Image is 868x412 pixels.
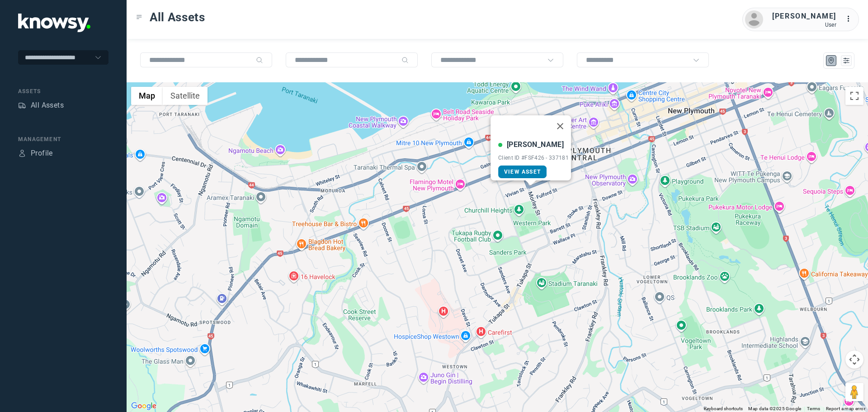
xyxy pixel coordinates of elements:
[846,15,855,22] tspan: ...
[842,57,850,65] div: List
[129,400,159,412] a: Open this area in Google Maps (opens a new window)
[845,383,863,401] button: Drag Pegman onto the map to open Street View
[845,350,863,369] button: Map camera controls
[150,9,205,25] span: All Assets
[748,406,801,411] span: Map data ©2025 Google
[163,87,208,105] button: Show satellite imagery
[18,100,64,111] a: AssetsAll Assets
[826,406,865,411] a: Report a map error
[498,166,547,178] a: View Asset
[704,406,743,412] button: Keyboard shortcuts
[772,11,836,22] div: [PERSON_NAME]
[504,169,541,175] span: View Asset
[18,101,26,109] div: Assets
[31,148,53,159] div: Profile
[498,155,569,161] div: Client ID #FSF426 - 337181
[845,14,856,24] div: :
[827,57,835,65] div: Map
[18,14,90,32] img: Application Logo
[18,87,108,95] div: Assets
[136,14,142,20] div: Toggle Menu
[129,400,159,412] img: Google
[845,87,863,105] button: Toggle fullscreen view
[18,135,108,143] div: Management
[401,57,409,64] div: Search
[18,149,26,157] div: Profile
[745,10,763,28] img: avatar.png
[31,100,64,111] div: All Assets
[131,87,163,105] button: Show street map
[845,14,856,26] div: :
[256,57,263,64] div: Search
[807,406,821,411] a: Terms (opens in new tab)
[507,139,564,150] div: [PERSON_NAME]
[18,148,53,159] a: ProfileProfile
[549,115,571,137] button: Close
[772,22,836,28] div: User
